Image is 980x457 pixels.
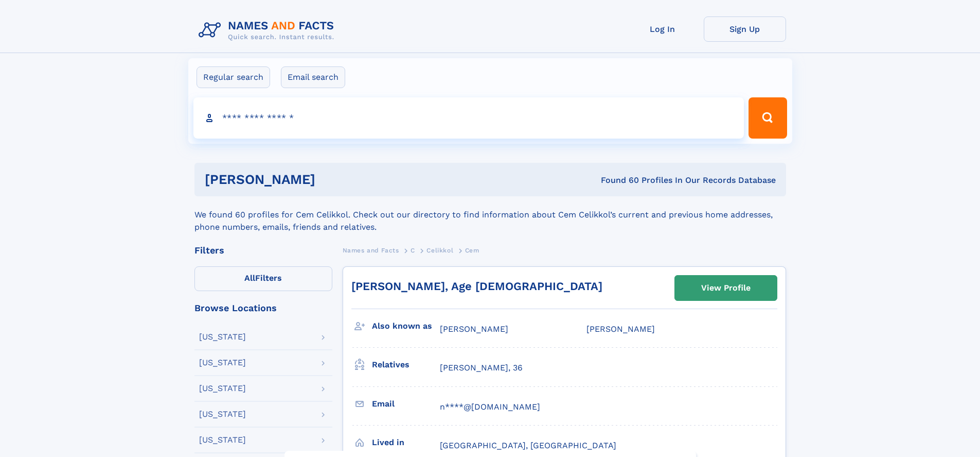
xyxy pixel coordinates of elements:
[411,247,415,254] span: C
[372,395,440,413] h3: Email
[372,356,440,374] h3: Relatives
[351,280,602,293] a: [PERSON_NAME], Age [DEMOGRAPHIC_DATA]
[465,247,479,254] span: Cem
[586,324,655,334] span: [PERSON_NAME]
[194,246,332,255] div: Filters
[621,16,704,42] a: Log In
[199,333,246,341] div: [US_STATE]
[194,16,343,44] img: Logo Names and Facts
[199,359,246,367] div: [US_STATE]
[411,244,415,257] a: C
[440,324,508,334] span: [PERSON_NAME]
[281,66,345,88] label: Email search
[701,276,751,300] div: View Profile
[426,247,453,254] span: Celikkol
[194,266,332,291] label: Filters
[199,410,246,418] div: [US_STATE]
[749,97,787,139] button: Search Button
[194,303,332,313] div: Browse Locations
[244,273,255,283] span: All
[675,276,777,300] a: View Profile
[194,196,786,233] div: We found 60 profiles for Cem Celikkol. Check out our directory to find information about Cem Celi...
[440,441,616,450] span: [GEOGRAPHIC_DATA], [GEOGRAPHIC_DATA]
[440,362,523,374] a: [PERSON_NAME], 36
[197,66,270,88] label: Regular search
[426,244,453,257] a: Celikkol
[372,317,440,335] h3: Also known as
[704,16,786,42] a: Sign Up
[205,173,458,186] h1: [PERSON_NAME]
[199,436,246,444] div: [US_STATE]
[343,244,399,257] a: Names and Facts
[372,434,440,451] h3: Lived in
[458,175,776,186] div: Found 60 Profiles In Our Records Database
[193,97,744,139] input: search input
[199,384,246,393] div: [US_STATE]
